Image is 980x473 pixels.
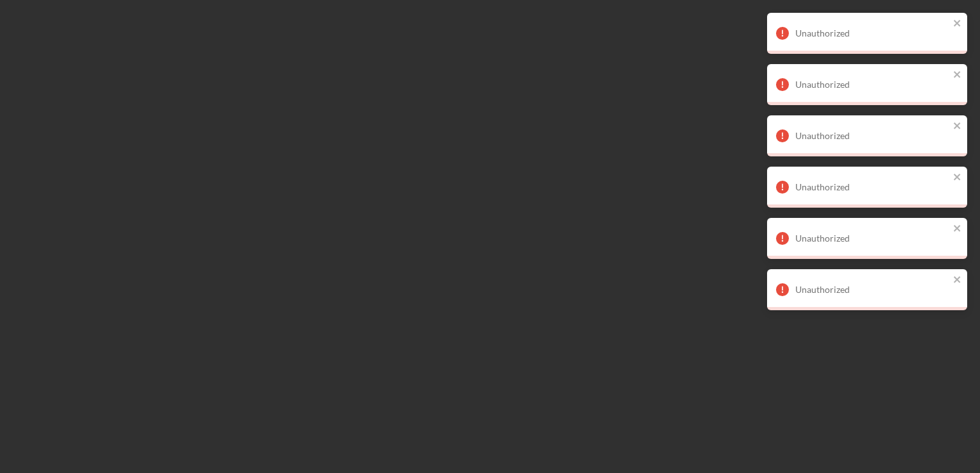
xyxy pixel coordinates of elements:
[953,120,962,133] button: close
[795,285,949,295] div: Unauthorized
[795,79,949,90] div: Unauthorized
[953,223,962,235] button: close
[795,131,949,141] div: Unauthorized
[953,274,962,286] button: close
[795,28,949,38] div: Unauthorized
[953,18,962,30] button: close
[953,69,962,81] button: close
[795,182,949,192] div: Unauthorized
[795,233,949,244] div: Unauthorized
[953,172,962,184] button: close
